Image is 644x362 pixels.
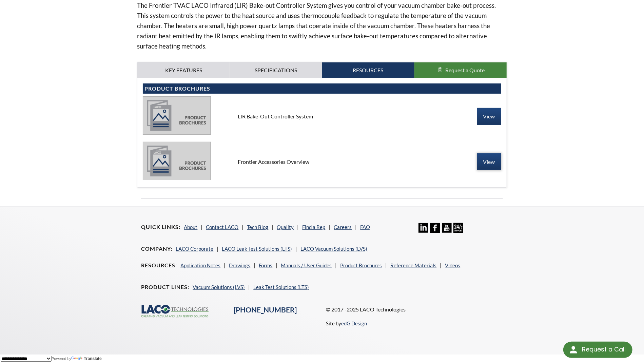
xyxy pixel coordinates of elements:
[141,284,189,291] h4: Product Lines
[300,246,367,252] a: LACO Vacuum Solutions (LVS)
[445,262,460,268] a: Videos
[143,142,211,180] img: product_brochures-81b49242bb8394b31c113ade466a77c846893fb1009a796a1a03a1a1c57cbc37.jpg
[414,62,507,78] button: Request a Quote
[71,356,102,361] a: Translate
[453,228,463,234] a: 24/7 Support
[322,62,414,78] a: Resources
[232,113,411,120] div: LIR Bake-Out Controller System
[230,62,322,78] a: Specifications
[71,357,84,361] img: Google Translate
[143,96,211,134] img: product_brochures-81b49242bb8394b31c113ade466a77c846893fb1009a796a1a03a1a1c57cbc37.jpg
[334,224,352,230] a: Careers
[281,262,332,268] a: Manuals / User Guides
[137,0,507,51] p: The Frontier TVAC LACO Infrared (LIR) Bake-out Controller System gives you control of your vacuum...
[222,246,292,252] a: LACO Leak Test Solutions (LTS)
[340,262,382,268] a: Product Brochures
[253,284,309,290] a: Leak Test Solutions (LTS)
[477,153,501,170] a: View
[193,284,245,290] a: Vacuum Solutions (LVS)
[360,224,370,230] a: FAQ
[141,245,172,252] h4: Company
[180,262,220,268] a: Application Notes
[144,85,499,92] h4: Product Brochures
[477,108,501,125] a: View
[137,62,230,78] a: Key Features
[326,305,503,314] p: © 2017 -2025 LACO Technologies
[341,320,367,326] a: edG Design
[184,224,197,230] a: About
[277,224,294,230] a: Quality
[229,262,250,268] a: Drawings
[390,262,436,268] a: Reference Materials
[453,223,463,233] img: 24/7 Support Icon
[445,67,485,73] span: Request a Quote
[326,319,367,327] p: Site by
[302,224,325,230] a: Find a Rep
[176,246,213,252] a: LACO Corporate
[206,224,238,230] a: Contact LACO
[232,158,411,166] div: Frontier Accessories Overview
[568,344,579,355] img: round button
[582,342,626,357] div: Request a Call
[141,262,177,269] h4: Resources
[259,262,272,268] a: Forms
[141,224,180,231] h4: Quick Links
[234,305,297,314] a: [PHONE_NUMBER]
[247,224,268,230] a: Tech Blog
[563,342,632,358] div: Request a Call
